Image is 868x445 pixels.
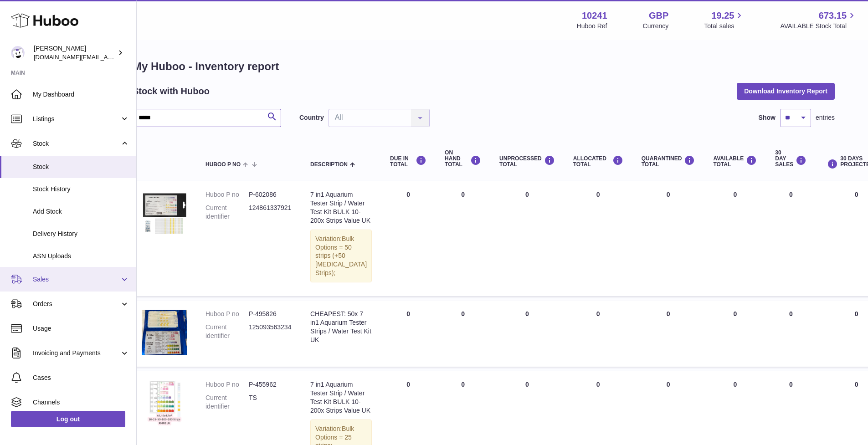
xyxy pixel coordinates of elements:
[310,310,372,344] div: CHEAPEST: 50x 7 in1 Aquarium Tester Strips / Water Test Kit UK
[33,230,129,238] span: Delivery History
[205,394,249,411] dt: Current identifier
[205,190,249,199] dt: Huboo P no
[445,150,481,168] div: ON HAND Total
[205,204,249,221] dt: Current identifier
[499,155,555,168] div: UNPROCESSED Total
[649,10,668,22] strong: GBP
[775,150,806,168] div: 30 DAY SALES
[381,181,436,296] td: 0
[643,22,669,31] div: Currency
[564,301,632,367] td: 0
[564,181,632,296] td: 0
[582,10,607,22] strong: 10241
[33,252,129,261] span: ASN Uploads
[33,90,129,99] span: My Dashboard
[142,190,187,238] img: product image
[33,324,129,333] span: Usage
[577,22,607,31] div: Huboo Ref
[642,155,695,168] div: QUARANTINED Total
[33,207,129,216] span: Add Stock
[766,181,816,296] td: 0
[249,380,292,389] dd: P-455962
[713,155,757,168] div: AVAILABLE Total
[667,310,670,317] span: 0
[205,310,249,318] dt: Huboo P no
[759,113,776,122] label: Show
[573,155,623,168] div: ALLOCATED Total
[249,323,292,340] dd: 125093563234
[704,10,745,31] a: 19.25 Total sales
[33,115,120,123] span: Listings
[667,191,670,198] span: 0
[490,301,564,367] td: 0
[711,10,734,22] span: 19.25
[33,163,129,171] span: Stock
[249,394,292,411] dd: TS
[436,301,490,367] td: 0
[704,301,766,367] td: 0
[310,230,372,282] div: Variation:
[310,380,372,415] div: 7 in1 Aquarium Tester Strip / Water Test Kit BULK 10-200x Strips Value UK
[33,185,129,194] span: Stock History
[436,181,490,296] td: 0
[33,139,120,148] span: Stock
[667,381,670,388] span: 0
[11,411,125,427] a: Log out
[490,181,564,296] td: 0
[780,22,857,31] span: AVAILABLE Stock Total
[816,113,835,122] span: entries
[780,10,857,31] a: 673.15 AVAILABLE Stock Total
[819,10,847,22] span: 673.15
[205,323,249,340] dt: Current identifier
[133,59,835,74] h1: My Huboo - Inventory report
[737,83,835,99] button: Download Inventory Report
[34,53,181,61] span: [DOMAIN_NAME][EMAIL_ADDRESS][DOMAIN_NAME]
[205,162,241,168] span: Huboo P no
[33,349,120,358] span: Invoicing and Payments
[34,44,116,61] div: [PERSON_NAME]
[33,398,129,407] span: Channels
[310,162,348,168] span: Description
[33,373,129,382] span: Cases
[310,190,372,225] div: 7 in1 Aquarium Tester Strip / Water Test Kit BULK 10-200x Strips Value UK
[249,204,292,221] dd: 124861337921
[142,310,187,355] img: product image
[390,155,426,168] div: DUE IN TOTAL
[133,85,210,97] h2: Stock with Huboo
[381,301,436,367] td: 0
[142,380,187,426] img: product image
[249,190,292,199] dd: P-602086
[11,46,25,60] img: londonaquatics.online@gmail.com
[249,310,292,318] dd: P-495826
[704,181,766,296] td: 0
[766,301,816,367] td: 0
[33,300,120,308] span: Orders
[704,22,745,31] span: Total sales
[315,235,367,277] span: Bulk Options = 50 strips (+50 [MEDICAL_DATA] Strips);
[33,275,120,284] span: Sales
[299,113,324,122] label: Country
[205,380,249,389] dt: Huboo P no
